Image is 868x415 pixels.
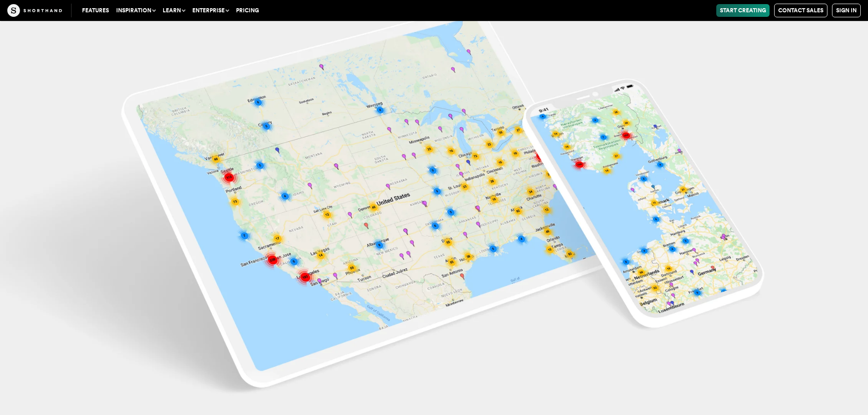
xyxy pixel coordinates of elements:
a: Contact Sales [774,4,827,17]
a: Sign in [832,4,861,17]
button: Learn [159,4,189,17]
img: The Craft [7,4,62,17]
button: Inspiration [113,4,159,17]
a: Features [78,4,113,17]
a: Pricing [232,4,262,17]
button: Enterprise [189,4,232,17]
a: Start Creating [716,4,770,17]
